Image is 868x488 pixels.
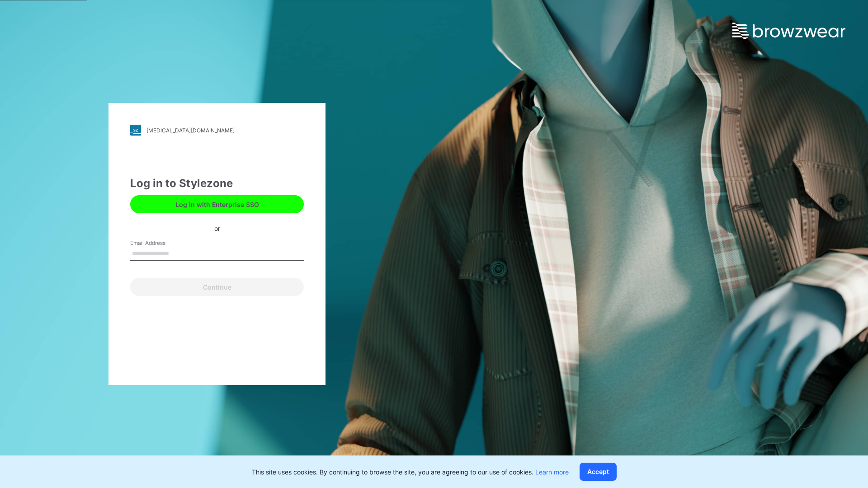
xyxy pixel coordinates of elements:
[146,127,235,134] div: [MEDICAL_DATA][DOMAIN_NAME]
[130,125,141,136] img: stylezone-logo.562084cfcfab977791bfbf7441f1a819.svg
[130,175,304,192] div: Log in to Stylezone
[732,23,845,39] img: browzwear-logo.e42bd6dac1945053ebaf764b6aa21510.svg
[252,467,569,477] p: This site uses cookies. By continuing to browse the site, you are agreeing to our use of cookies.
[130,125,304,136] a: [MEDICAL_DATA][DOMAIN_NAME]
[207,223,227,233] div: or
[580,463,617,481] button: Accept
[130,239,193,247] label: Email Address
[130,195,304,213] button: Log in with Enterprise SSO
[535,468,569,476] a: Learn more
